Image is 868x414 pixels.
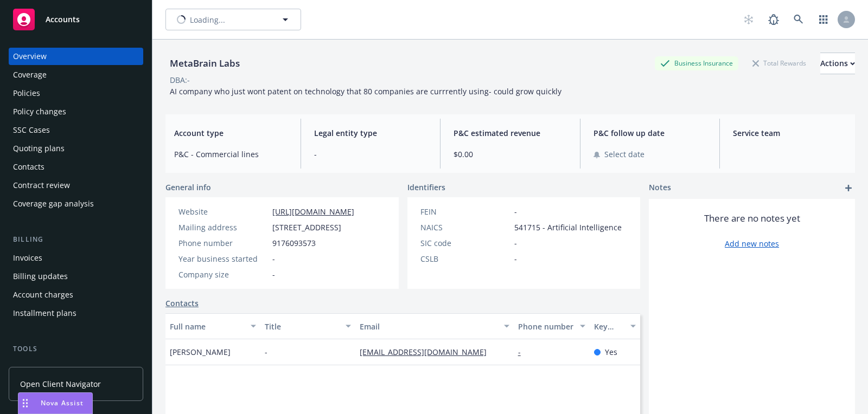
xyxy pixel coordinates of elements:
[9,195,143,212] a: Coverage gap analysis
[265,321,339,332] div: Title
[13,177,70,194] div: Contract review
[9,344,143,354] div: Tools
[178,253,268,264] div: Year business started
[9,4,143,35] a: Accounts
[13,48,47,65] div: Overview
[170,321,244,332] div: Full name
[605,346,617,358] span: Yes
[13,195,94,212] div: Coverage gap analysis
[170,74,190,86] div: DBA: -
[514,222,622,233] span: 541715 - Artificial Intelligence
[9,66,143,83] a: Coverage
[518,347,529,357] a: -
[18,392,93,414] button: Nova Assist
[13,286,73,303] div: Account charges
[165,297,199,309] a: Contacts
[178,269,268,280] div: Company size
[9,158,143,176] a: Contacts
[704,212,800,225] span: There are no notes yet
[13,121,50,139] div: SSC Cases
[514,253,517,264] span: -
[360,321,497,332] div: Email
[820,53,855,74] button: Actions
[174,127,288,139] span: Account type
[41,398,84,407] span: Nova Assist
[593,127,707,139] span: P&C follow up date
[420,206,510,217] div: FEIN
[747,56,812,70] div: Total Rewards
[178,206,268,217] div: Website
[13,103,66,120] div: Policy changes
[314,127,427,139] span: Legal entity type
[13,305,76,322] div: Installment plans
[13,85,40,102] div: Policies
[420,253,510,264] div: CSLB
[178,237,268,249] div: Phone number
[733,127,846,139] span: Service team
[170,346,231,358] span: [PERSON_NAME]
[813,9,834,30] a: Switch app
[9,305,143,322] a: Installment plans
[842,182,855,195] a: add
[420,237,510,249] div: SIC code
[407,182,445,193] span: Identifiers
[604,148,644,160] span: Select date
[165,182,211,193] span: General info
[170,86,561,96] span: AI company who just wont patent on technology that 80 companies are currrently using- could grow ...
[454,127,567,139] span: P&C estimated revenue
[272,206,354,217] a: [URL][DOMAIN_NAME]
[454,148,567,160] span: $0.00
[178,222,268,233] div: Mailing address
[13,66,47,83] div: Coverage
[18,393,32,413] div: Drag to move
[174,148,288,160] span: P&C - Commercial lines
[514,313,590,339] button: Phone number
[165,56,244,70] div: MetaBrain Labs
[190,14,225,25] span: Loading...
[518,321,573,332] div: Phone number
[738,9,759,30] a: Start snowing
[46,15,80,24] span: Accounts
[13,158,44,176] div: Contacts
[9,140,143,157] a: Quoting plans
[9,286,143,303] a: Account charges
[272,253,275,264] span: -
[20,378,101,390] span: Open Client Navigator
[13,268,68,285] div: Billing updates
[165,313,260,339] button: Full name
[9,234,143,245] div: Billing
[763,9,784,30] a: Report a Bug
[9,48,143,65] a: Overview
[272,222,341,233] span: [STREET_ADDRESS]
[420,222,510,233] div: NAICS
[314,148,427,160] span: -
[360,347,495,357] a: [EMAIL_ADDRESS][DOMAIN_NAME]
[9,268,143,285] a: Billing updates
[9,249,143,267] a: Invoices
[13,249,42,267] div: Invoices
[9,177,143,194] a: Contract review
[165,9,301,30] button: Loading...
[272,237,316,249] span: 9176093573
[9,85,143,102] a: Policies
[590,313,640,339] button: Key contact
[9,121,143,139] a: SSC Cases
[788,9,809,30] a: Search
[514,206,517,217] span: -
[594,321,624,332] div: Key contact
[13,140,65,157] div: Quoting plans
[260,313,355,339] button: Title
[265,346,267,358] span: -
[9,103,143,120] a: Policy changes
[514,237,517,249] span: -
[272,269,275,280] span: -
[355,313,514,339] button: Email
[725,238,779,249] a: Add new notes
[655,56,738,70] div: Business Insurance
[649,182,671,195] span: Notes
